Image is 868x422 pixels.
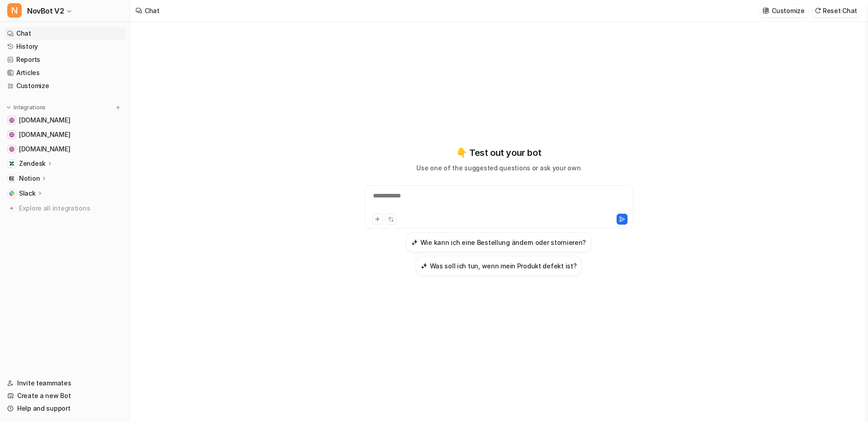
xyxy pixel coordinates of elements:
span: [DOMAIN_NAME] [19,130,70,139]
a: Reports [4,53,126,66]
a: History [4,40,126,53]
button: Integrations [4,103,48,112]
a: Invite teammates [4,377,126,389]
div: Chat [145,6,160,15]
p: Use one of the suggested questions or ask your own [416,163,580,173]
a: Explore all integrations [4,202,126,215]
img: Zendesk [9,161,14,166]
p: Customize [772,6,804,15]
span: [DOMAIN_NAME] [19,116,70,125]
span: NovBot V2 [27,5,64,17]
img: expand menu [5,104,12,111]
img: customize [763,7,769,14]
p: Notion [19,174,40,183]
p: Zendesk [19,159,46,168]
a: eu.novritsch.com[DOMAIN_NAME] [4,143,126,155]
img: explore all integrations [7,204,16,213]
span: N [7,3,22,18]
img: eu.novritsch.com [9,146,14,152]
a: Articles [4,66,126,79]
button: Wie kann ich eine Bestellung ändern oder stornieren?Wie kann ich eine Bestellung ändern oder stor... [406,232,591,252]
p: Slack [19,189,36,198]
h3: Wie kann ich eine Bestellung ändern oder stornieren? [420,238,586,247]
button: Was soll ich tun, wenn mein Produkt defekt ist?Was soll ich tun, wenn mein Produkt defekt ist? [415,256,582,276]
img: us.novritsch.com [9,132,14,137]
img: support.novritsch.com [9,117,14,123]
img: Notion [9,176,14,181]
button: Reset Chat [812,4,861,17]
img: Wie kann ich eine Bestellung ändern oder stornieren? [411,239,418,246]
p: 👇 Test out your bot [456,146,541,159]
a: Customize [4,80,126,92]
button: Customize [760,4,808,17]
h3: Was soll ich tun, wenn mein Produkt defekt ist? [430,261,577,271]
img: menu_add.svg [115,104,121,111]
img: Was soll ich tun, wenn mein Produkt defekt ist? [421,263,427,269]
a: Chat [4,27,126,40]
a: support.novritsch.com[DOMAIN_NAME] [4,114,126,127]
span: Explore all integrations [19,201,123,216]
a: Help and support [4,402,126,415]
img: Slack [9,191,14,196]
span: [DOMAIN_NAME] [19,145,70,154]
img: reset [815,7,821,14]
p: Integrations [14,104,46,111]
a: us.novritsch.com[DOMAIN_NAME] [4,128,126,141]
a: Create a new Bot [4,389,126,402]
